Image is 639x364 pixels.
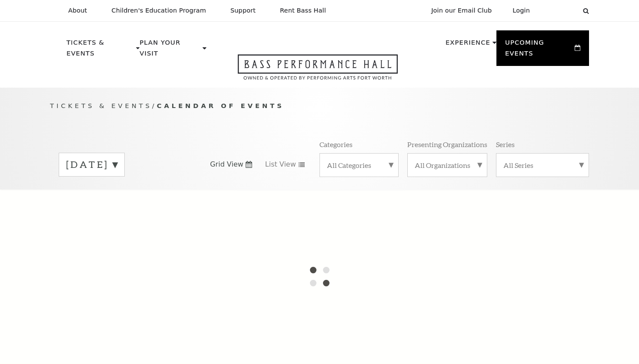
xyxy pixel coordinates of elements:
[319,140,353,149] p: Categories
[544,7,575,15] select: Select:
[230,7,256,14] p: Support
[67,37,134,64] p: Tickets & Events
[210,160,243,169] span: Grid View
[327,161,391,170] label: All Categories
[415,161,480,170] label: All Organizations
[265,160,296,169] span: List View
[111,7,206,14] p: Children's Education Program
[66,158,117,171] label: [DATE]
[140,37,200,64] p: Plan Your Visit
[505,37,572,64] p: Upcoming Events
[280,7,326,14] p: Rent Bass Hall
[50,101,589,111] p: /
[157,102,284,109] span: Calendar of Events
[50,102,152,109] span: Tickets & Events
[68,7,87,14] p: About
[407,140,487,149] p: Presenting Organizations
[446,37,490,53] p: Experience
[496,140,515,149] p: Series
[503,161,582,170] label: All Series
